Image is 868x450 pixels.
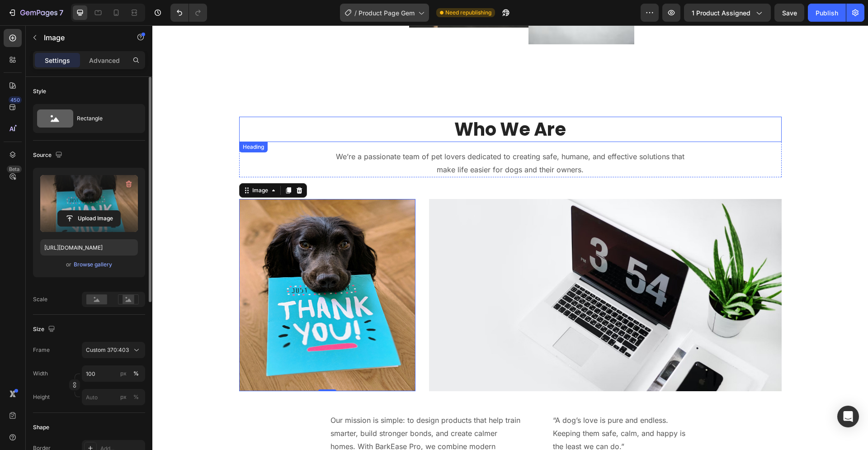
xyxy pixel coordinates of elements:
[57,210,121,227] button: Upload Image
[33,87,46,95] div: Style
[33,423,49,431] div: Shape
[74,261,112,269] div: Browse gallery
[808,4,846,22] button: Publish
[120,369,127,378] div: px
[774,4,804,22] button: Save
[277,174,629,366] img: Alt Image
[45,56,70,65] p: Settings
[44,32,121,43] p: Image
[120,393,127,401] div: px
[33,149,64,161] div: Source
[87,174,263,366] img: Alt Image
[77,108,132,129] div: Rectangle
[59,7,63,18] p: 7
[82,365,145,382] input: px%
[82,342,145,358] button: Custom 370:403
[178,125,538,151] p: We’re a passionate team of pet lovers dedicated to creating safe, humane, and effective solutions...
[133,393,139,401] div: %
[692,8,750,18] span: 1 product assigned
[684,4,771,22] button: 1 product assigned
[73,260,113,269] button: Browse gallery
[177,124,539,152] div: Rich Text Editor. Editing area: main
[118,392,129,403] button: %
[33,393,50,401] label: Height
[89,56,120,65] p: Advanced
[4,4,67,22] button: 7
[401,388,538,427] p: “A dog’s love is pure and endless. Keeping them safe, calm, and happy is the least we can do.”
[152,25,868,450] iframe: Design area
[118,368,129,379] button: %
[133,369,139,378] div: %
[816,8,838,18] div: Publish
[354,8,357,18] span: /
[131,368,142,379] button: px
[7,166,22,173] div: Beta
[86,346,129,354] span: Custom 370:403
[400,388,539,428] div: Rich Text Editor. Editing area: main
[9,96,22,104] div: 450
[445,9,491,17] span: Need republishing
[33,346,50,354] label: Frame
[359,8,415,18] span: Product Page Gem
[98,161,118,169] div: Image
[33,295,47,303] div: Scale
[82,389,145,405] input: px%
[170,4,207,22] div: Undo/Redo
[837,406,859,427] div: Open Intercom Messenger
[33,369,48,378] label: Width
[40,239,138,256] input: https://example.com/image.jpg
[131,392,142,403] button: px
[33,323,57,336] div: Size
[782,9,797,17] span: Save
[66,259,71,270] span: or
